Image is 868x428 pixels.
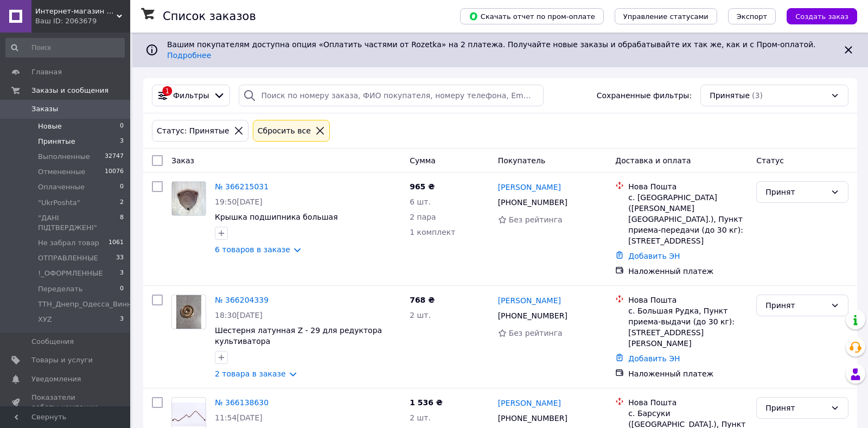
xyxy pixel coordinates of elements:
[38,213,120,233] span: "ДАНІ ПІДТВЕРДЖЕНІ"
[615,8,717,24] button: Управление статусами
[38,299,145,309] span: ТТН_Днепр_Одесса_Винница
[498,295,561,306] a: [PERSON_NAME]
[628,252,680,260] a: Добавить ЭН
[31,104,58,114] span: Заказы
[120,213,124,233] span: 8
[105,152,124,162] span: 32747
[172,182,206,215] img: Фото товару
[756,156,784,165] span: Статус
[628,266,748,277] div: Наложенный платеж
[38,238,99,248] span: Не забрал товар
[498,311,567,320] span: [PHONE_NUMBER]
[215,413,263,422] span: 11:54[DATE]
[410,311,431,320] span: 2 шт.
[31,393,100,412] span: Показатели работы компании
[108,238,124,248] span: 1061
[623,12,709,21] span: Управление статусами
[628,305,748,349] div: с. Большая Рудка, Пункт приема-выдачи (до 30 кг): [STREET_ADDRESS][PERSON_NAME]
[35,7,117,16] span: Интернет-магазин Агроруно
[256,125,313,137] div: Сбросить все
[410,182,435,191] span: 965 ₴
[105,167,124,177] span: 10076
[38,284,83,294] span: Переделать
[737,12,767,21] span: Экспорт
[728,8,776,24] button: Экспорт
[410,296,435,304] span: 768 ₴
[31,86,108,95] span: Заказы и сообщения
[171,295,206,329] a: Фото товару
[410,398,443,407] span: 1 536 ₴
[215,296,269,304] a: № 366204339
[215,326,382,346] a: Шестерня латунная Z - 29 для редуктора культиватора
[498,414,567,423] span: [PHONE_NUMBER]
[410,228,455,237] span: 1 комплект
[163,10,256,23] h1: Список заказов
[120,269,124,278] span: 3
[795,12,848,21] span: Создать заказ
[765,402,826,414] div: Принят
[167,51,211,60] a: Подробнее
[31,374,81,384] span: Уведомления
[628,295,748,305] div: Нова Пошта
[35,16,130,26] div: Ваш ID: 2063679
[116,253,124,263] span: 33
[172,403,206,426] img: Фото товару
[31,67,62,77] span: Главная
[215,369,286,378] a: 2 товара в заказе
[509,215,563,224] span: Без рейтинга
[710,90,750,101] span: Принятые
[239,85,544,106] input: Поиск по номеру заказа, ФИО покупателя, номеру телефона, Email, номеру накладной
[215,197,263,206] span: 19:50[DATE]
[410,197,431,206] span: 6 шт.
[215,182,269,191] a: № 366215031
[498,156,546,165] span: Покупатель
[469,11,595,21] span: Скачать отчет по пром-оплате
[787,8,857,24] button: Создать заказ
[171,181,206,216] a: Фото товару
[215,245,290,254] a: 6 товаров в заказе
[120,122,124,131] span: 0
[38,182,85,192] span: Оплаченные
[38,167,85,177] span: Отмененные
[498,182,561,193] a: [PERSON_NAME]
[173,90,209,101] span: Фильтры
[38,122,62,131] span: Новые
[5,38,125,58] input: Поиск
[120,284,124,294] span: 0
[776,11,857,20] a: Создать заказ
[155,125,232,137] div: Статус: Принятые
[38,315,52,324] span: ХУZ
[38,269,103,278] span: !_ОФОРМЛЕННЫЕ
[628,368,748,379] div: Наложенный платеж
[410,156,436,165] span: Сумма
[171,156,194,165] span: Заказ
[597,90,692,101] span: Сохраненные фильтры:
[628,192,748,246] div: с. [GEOGRAPHIC_DATA] ([PERSON_NAME][GEOGRAPHIC_DATA].), Пункт приема-передачи (до 30 кг): [STREET...
[167,40,820,60] span: Вашим покупателям доступна опция «Оплатить частями от Rozetka» на 2 платежа. Получайте новые зака...
[498,198,567,207] span: [PHONE_NUMBER]
[38,152,90,162] span: Выполненные
[215,311,263,320] span: 18:30[DATE]
[765,299,826,311] div: Принят
[120,315,124,324] span: 3
[120,198,124,208] span: 2
[628,354,680,363] a: Добавить ЭН
[752,91,763,100] span: (3)
[38,198,80,208] span: "UkrPoshta"
[460,8,604,24] button: Скачать отчет по пром-оплате
[410,213,436,221] span: 2 пара
[120,182,124,192] span: 0
[38,137,75,146] span: Принятые
[615,156,691,165] span: Доставка и оплата
[31,355,93,365] span: Товары и услуги
[765,186,826,198] div: Принят
[38,253,98,263] span: ОТПРАВЛЕННЫЕ
[628,397,748,408] div: Нова Пошта
[31,337,74,347] span: Сообщения
[215,213,338,221] a: Крышка подшипника большая
[120,137,124,146] span: 3
[509,329,563,337] span: Без рейтинга
[628,181,748,192] div: Нова Пошта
